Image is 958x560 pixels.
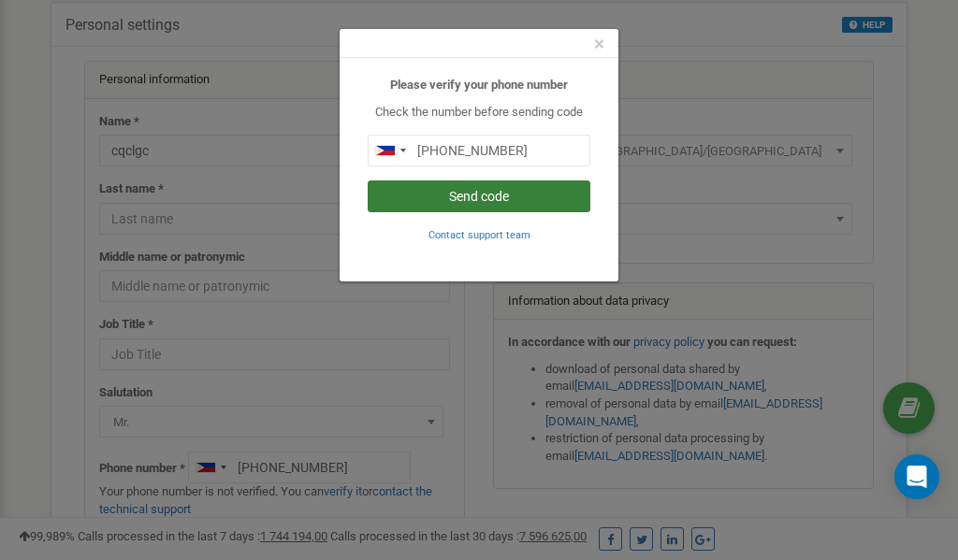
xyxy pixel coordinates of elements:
[390,78,568,92] b: Please verify your phone number
[894,454,939,499] div: Open Intercom Messenger
[594,35,604,54] button: Close
[368,104,590,122] p: Check the number before sending code
[368,180,590,212] button: Send code
[428,229,530,241] small: Contact support team
[369,136,412,165] div: Telephone country code
[428,227,530,241] a: Contact support team
[368,135,590,166] input: 0905 123 4567
[594,33,604,55] span: ×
